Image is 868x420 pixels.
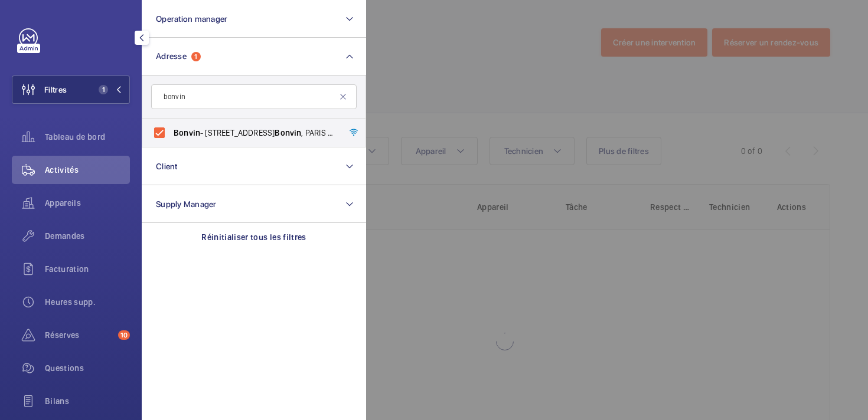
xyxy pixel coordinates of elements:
[45,263,130,275] span: Facturation
[45,296,130,308] span: Heures supp.
[45,131,130,143] span: Tableau de bord
[118,330,130,340] span: 10
[99,85,108,94] span: 1
[45,164,130,176] span: Activités
[45,362,130,374] span: Questions
[45,329,113,341] span: Réserves
[45,230,130,242] span: Demandes
[44,84,67,96] span: Filtres
[45,197,130,209] span: Appareils
[12,76,130,104] button: Filtres1
[45,395,130,407] span: Bilans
